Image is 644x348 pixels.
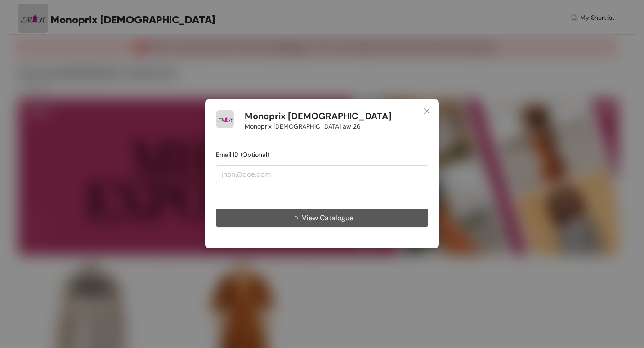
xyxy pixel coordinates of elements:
[216,209,428,227] button: View Catalogue
[245,122,361,132] span: Monoprix [DEMOGRAPHIC_DATA] aw 26
[216,110,234,128] img: Buyer Portal
[216,165,428,183] input: jhon@doe.com
[245,111,392,122] h1: Monoprix [DEMOGRAPHIC_DATA]
[291,216,302,223] span: loading
[216,151,269,159] span: Email ID (Optional)
[415,99,439,124] button: Close
[423,107,430,115] span: close
[302,212,353,223] span: View Catalogue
